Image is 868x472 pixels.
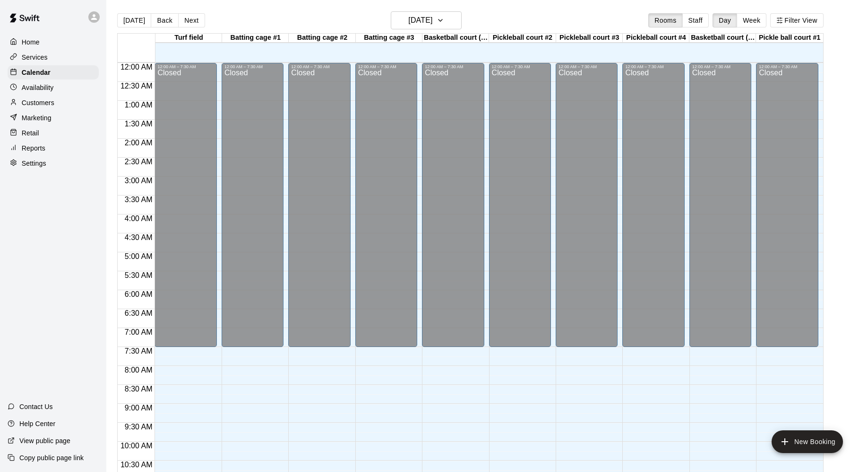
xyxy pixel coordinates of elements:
[22,68,51,77] p: Calendar
[289,34,355,43] div: Batting cage #2
[22,159,46,168] p: Settings
[157,69,214,350] div: Closed
[122,271,155,279] span: 5:30 AM
[492,64,548,69] div: 12:00 AM – 7:30 AM
[122,214,155,223] span: 4:00 AM
[756,63,818,347] div: 12:00 AM – 7:30 AM: Closed
[8,80,99,95] a: Availability
[759,64,815,69] div: 12:00 AM – 7:30 AM
[22,113,52,123] p: Marketing
[559,64,615,69] div: 12:00 AM – 7:30 AM
[689,63,751,347] div: 12:00 AM – 7:30 AM: Closed
[425,69,481,350] div: Closed
[425,64,481,69] div: 12:00 AM – 7:30 AM
[8,141,99,155] a: Reports
[117,13,151,27] button: [DATE]
[772,430,843,453] button: add
[22,143,45,153] p: Reports
[8,65,99,80] a: Calendar
[118,82,155,90] span: 12:30 AM
[356,34,422,43] div: Batting cage #3
[122,404,155,412] span: 9:00 AM
[22,53,48,62] p: Services
[692,64,748,69] div: 12:00 AM – 7:30 AM
[8,111,99,125] a: Marketing
[224,69,281,350] div: Closed
[559,69,615,350] div: Closed
[291,64,347,69] div: 12:00 AM – 7:30 AM
[422,63,484,347] div: 12:00 AM – 7:30 AM: Closed
[8,96,99,110] a: Customers
[22,128,39,138] p: Retail
[222,63,284,347] div: 12:00 AM – 7:30 AM: Closed
[19,402,53,411] p: Contact Us
[122,139,155,147] span: 2:00 AM
[759,69,815,350] div: Closed
[682,13,709,27] button: Staff
[623,34,689,43] div: Pickleball court #4
[122,366,155,374] span: 8:00 AM
[8,156,99,170] a: Settings
[288,63,350,347] div: 12:00 AM – 7:30 AM: Closed
[19,419,55,428] p: Help Center
[122,158,155,166] span: 2:30 AM
[770,13,823,27] button: Filter View
[689,34,756,43] div: Basketball court (half)
[224,64,281,69] div: 12:00 AM – 7:30 AM
[122,177,155,185] span: 3:00 AM
[155,34,222,43] div: Turf field
[291,69,347,350] div: Closed
[157,64,214,69] div: 12:00 AM – 7:30 AM
[22,83,54,92] p: Availability
[178,13,205,27] button: Next
[648,13,682,27] button: Rooms
[622,63,684,347] div: 12:00 AM – 7:30 AM: Closed
[122,120,155,128] span: 1:30 AM
[122,328,155,336] span: 7:00 AM
[737,13,766,27] button: Week
[489,34,556,43] div: Pickleball court #2
[122,309,155,317] span: 6:30 AM
[556,63,618,347] div: 12:00 AM – 7:30 AM: Closed
[756,34,823,43] div: Pickle ball court #1
[8,50,99,64] a: Services
[122,290,155,298] span: 6:00 AM
[692,69,748,350] div: Closed
[22,37,40,47] p: Home
[19,436,70,445] p: View public page
[151,13,179,27] button: Back
[118,63,155,71] span: 12:00 AM
[556,34,623,43] div: Pickleball court #3
[489,63,551,347] div: 12:00 AM – 7:30 AM: Closed
[625,69,681,350] div: Closed
[492,69,548,350] div: Closed
[358,69,414,350] div: Closed
[122,252,155,260] span: 5:00 AM
[22,98,54,107] p: Customers
[122,233,155,241] span: 4:30 AM
[355,63,417,347] div: 12:00 AM – 7:30 AM: Closed
[19,453,84,463] p: Copy public page link
[155,63,216,347] div: 12:00 AM – 7:30 AM: Closed
[118,461,155,469] span: 10:30 AM
[118,442,155,450] span: 10:00 AM
[8,126,99,140] a: Retail
[391,11,462,29] button: [DATE]
[358,64,414,69] div: 12:00 AM – 7:30 AM
[713,13,737,27] button: Day
[122,347,155,355] span: 7:30 AM
[408,14,432,27] h6: [DATE]
[122,385,155,393] span: 8:30 AM
[8,35,99,49] a: Home
[422,34,489,43] div: Basketball court (full)
[122,196,155,204] span: 3:30 AM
